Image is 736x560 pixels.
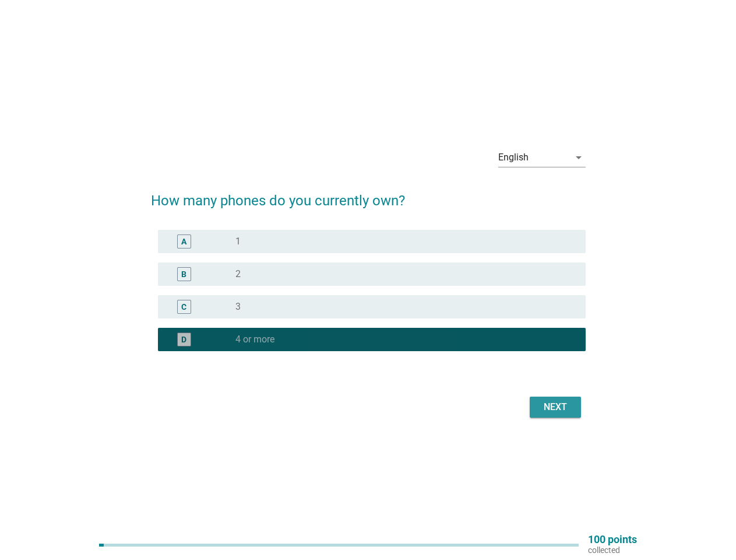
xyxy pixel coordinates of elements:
[181,301,186,313] div: C
[235,236,241,247] label: 1
[588,545,637,555] p: collected
[530,397,581,418] button: Next
[235,301,241,313] label: 3
[181,268,186,281] div: B
[539,400,572,414] div: Next
[235,268,241,280] label: 2
[235,334,274,345] label: 4 or more
[498,152,529,163] div: English
[588,534,637,545] p: 100 points
[151,178,586,211] h2: How many phones do you currently own?
[181,236,186,248] div: A
[572,150,586,164] i: arrow_drop_down
[181,334,186,346] div: D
